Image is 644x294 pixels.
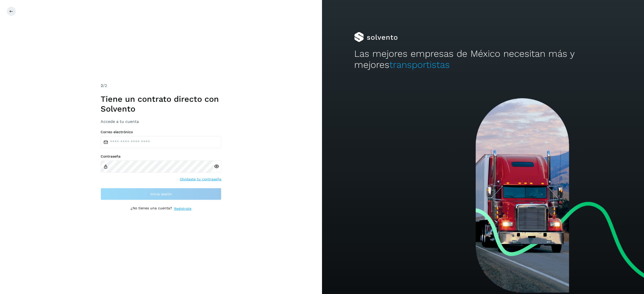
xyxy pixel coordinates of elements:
[131,206,172,211] p: ¿No tienes una cuenta?
[101,83,103,88] span: 2
[101,130,221,134] label: Correo electrónico
[101,94,221,114] h1: Tiene un contrato directo con Solvento
[101,119,221,124] h3: Accede a tu cuenta
[389,59,450,70] span: transportistas
[174,206,191,211] a: Regístrate
[180,177,221,182] a: Olvidaste tu contraseña
[101,83,221,89] div: /2
[101,188,221,200] button: Inicia sesión
[354,48,612,71] h2: Las mejores empresas de México necesitan más y mejores
[150,192,172,196] span: Inicia sesión
[101,154,221,159] label: Contraseña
